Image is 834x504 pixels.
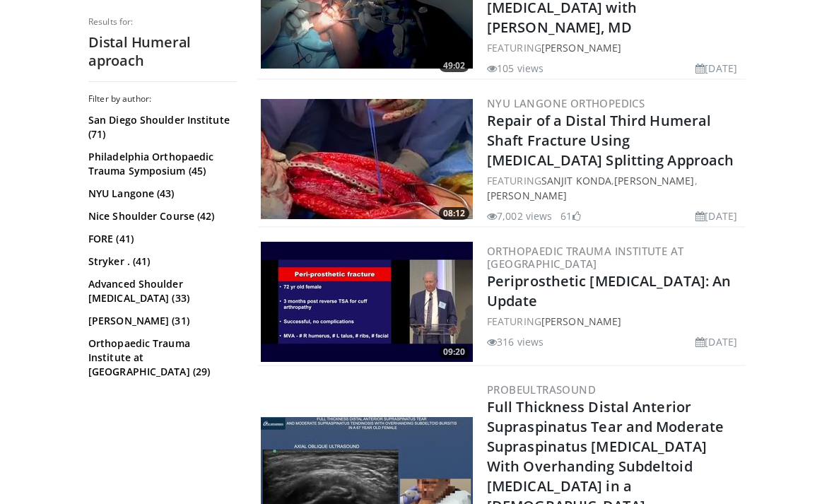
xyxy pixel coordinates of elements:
[439,59,469,72] span: 49:02
[487,61,544,76] li: 105 views
[88,16,237,28] p: Results for:
[261,242,473,362] img: c6869caa-d954-42f7-8080-bd679f18f03d.300x170_q85_crop-smart_upscale.jpg
[487,382,596,397] a: Probeultrasound
[487,209,552,223] li: 7,002 views
[614,174,694,187] a: [PERSON_NAME]
[88,187,233,201] a: NYU Langone (43)
[487,244,683,271] a: Orthopaedic Trauma Institute at [GEOGRAPHIC_DATA]
[88,232,233,246] a: FORE (41)
[261,99,473,219] img: 5fbd5ac0-c9c7-401a-bdfe-b9a22e3d62ec.300x170_q85_crop-smart_upscale.jpg
[88,254,233,269] a: Stryker . (41)
[541,315,621,328] a: [PERSON_NAME]
[88,113,233,141] a: San Diego Shoulder Institute (71)
[695,61,737,76] li: [DATE]
[487,40,743,55] div: FEATURING
[487,314,743,329] div: FEATURING
[487,334,544,349] li: 316 views
[88,93,237,105] h3: Filter by author:
[487,173,743,203] div: FEATURING , ,
[88,150,233,178] a: Philadelphia Orthopaedic Trauma Symposium (45)
[695,209,737,223] li: [DATE]
[695,334,737,349] li: [DATE]
[487,189,567,202] a: [PERSON_NAME]
[487,96,645,110] a: NYU Langone Orthopedics
[560,209,580,223] li: 61
[88,314,233,328] a: [PERSON_NAME] (31)
[439,207,469,220] span: 08:12
[88,277,233,305] a: Advanced Shoulder [MEDICAL_DATA] (33)
[541,41,621,54] a: [PERSON_NAME]
[439,346,469,358] span: 09:20
[88,336,233,379] a: Orthopaedic Trauma Institute at [GEOGRAPHIC_DATA] (29)
[487,271,731,310] a: Periprosthetic [MEDICAL_DATA]: An Update
[88,209,233,223] a: Nice Shoulder Course (42)
[88,33,237,70] h2: Distal Humeral aproach
[541,174,611,187] a: Sanjit Konda
[261,242,473,362] a: 09:20
[487,111,734,170] a: Repair of a Distal Third Humeral Shaft Fracture Using [MEDICAL_DATA] Splitting Approach
[261,99,473,219] a: 08:12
